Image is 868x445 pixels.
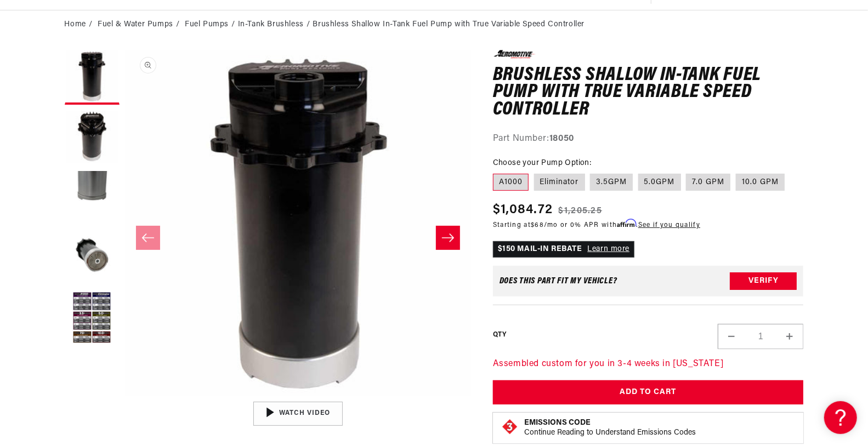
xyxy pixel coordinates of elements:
button: Verify [730,272,797,290]
button: Load image 4 in gallery view [65,231,120,286]
p: Starting at /mo or 0% APR with . [493,220,700,230]
a: Home [65,19,86,31]
button: Emissions CodeContinue Reading to Understand Emissions Codes [524,418,696,438]
button: Load image 1 in gallery view [65,50,120,105]
span: $1,084.72 [493,200,553,220]
button: Add to Cart [493,380,804,405]
li: Brushless Shallow In-Tank Fuel Pump with True Variable Speed Controller [313,19,585,31]
li: In-Tank Brushless [238,19,313,31]
media-gallery: Gallery Viewer [65,50,471,425]
s: $1,205.25 [559,204,603,218]
button: Load image 3 in gallery view [65,170,120,225]
a: Fuel & Water Pumps [98,19,173,31]
div: Part Number: [493,132,804,146]
a: See if you qualify - Learn more about Affirm Financing (opens in modal) [638,222,700,229]
label: 10.0 GPM [736,174,785,191]
nav: breadcrumbs [65,19,804,31]
label: A1000 [493,174,529,191]
span: Affirm [617,219,637,227]
img: Emissions code [501,418,519,436]
button: Slide left [136,226,160,250]
label: 7.0 GPM [686,174,730,191]
p: Continue Reading to Understand Emissions Codes [524,428,696,438]
label: QTY [493,330,507,340]
legend: Choose your Pump Option: [493,157,593,169]
p: Assembled custom for you in 3-4 weeks in [US_STATE] [493,357,804,372]
label: 3.5GPM [590,174,633,191]
strong: 18050 [549,134,574,143]
a: Learn more [588,245,630,253]
div: Does This part fit My vehicle? [500,277,617,286]
h1: Brushless Shallow In-Tank Fuel Pump with True Variable Speed Controller [493,67,804,119]
button: Slide right [436,226,460,250]
button: Load image 5 in gallery view [65,291,120,346]
a: Fuel Pumps [185,19,229,31]
button: Load image 2 in gallery view [65,110,120,165]
p: $150 MAIL-IN REBATE [493,241,634,258]
label: 5.0GPM [638,174,681,191]
span: $68 [531,222,544,229]
label: Eliminator [534,174,585,191]
strong: Emissions Code [524,419,591,427]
